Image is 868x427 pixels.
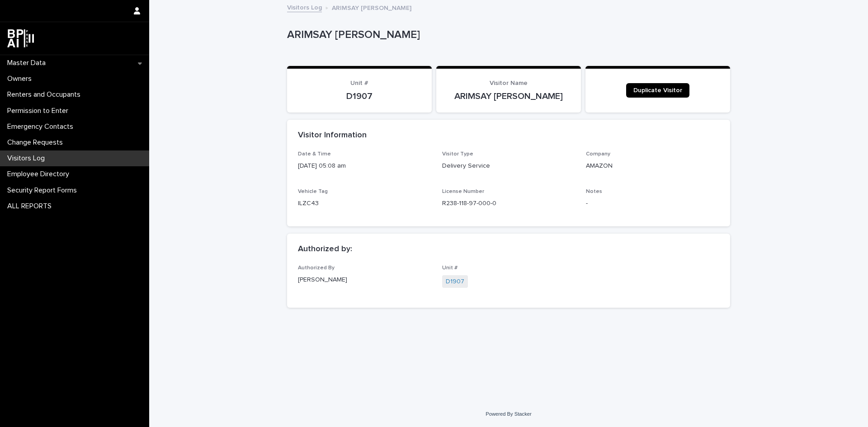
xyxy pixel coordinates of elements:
span: Unit # [350,80,368,86]
p: Renters and Occupants [4,90,88,99]
p: D1907 [298,91,421,102]
p: Emergency Contacts [4,122,80,131]
span: Visitor Type [442,151,473,157]
p: ARIMSAY [PERSON_NAME] [332,2,411,12]
a: Powered By Stacker [486,411,531,417]
span: Date & Time [298,151,331,157]
span: Unit # [442,265,458,271]
span: Visitor Name [490,80,528,86]
p: ARIMSAY [PERSON_NAME] [447,91,570,102]
p: ILZC43 [298,199,431,208]
p: Master Data [4,59,53,67]
p: - [586,199,719,208]
p: Owners [4,75,39,83]
p: R238-118-97-000-0 [442,199,576,208]
span: Notes [586,189,602,194]
span: Vehicle Tag [298,189,328,194]
p: ALL REPORTS [4,202,59,211]
p: Visitors Log [4,154,52,163]
a: Visitors Log [287,2,322,12]
p: Security Report Forms [4,186,84,195]
p: [PERSON_NAME] [298,275,431,285]
span: Company [586,151,610,157]
p: Employee Directory [4,170,76,178]
p: ARIMSAY [PERSON_NAME] [287,28,726,42]
span: Duplicate Visitor [633,87,682,94]
span: License Number [442,189,484,194]
img: dwgmcNfxSF6WIOOXiGgu [7,29,34,47]
span: Authorized By [298,265,335,271]
p: Change Requests [4,138,70,147]
p: Delivery Service [442,161,576,171]
p: [DATE] 05:08 am [298,161,431,171]
a: D1907 [446,277,464,286]
p: Permission to Enter [4,107,75,115]
h2: Visitor Information [298,131,367,141]
a: Duplicate Visitor [626,83,689,98]
p: AMAZON [586,161,719,171]
h2: Authorized by: [298,244,352,254]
